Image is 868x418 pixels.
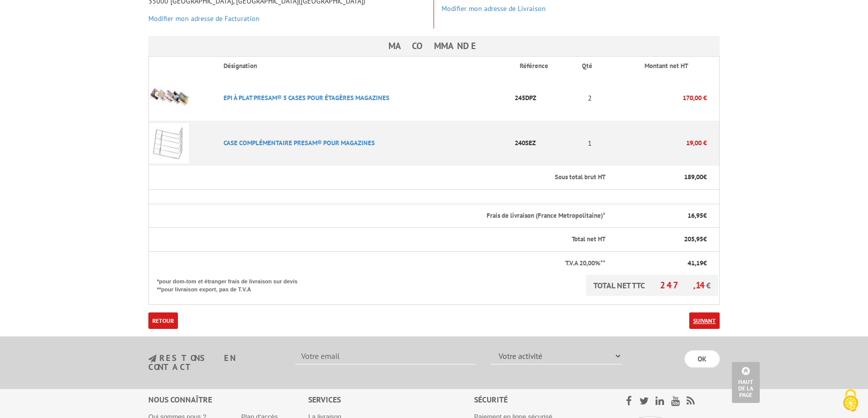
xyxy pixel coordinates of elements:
span: 41,19 [688,259,703,267]
h3: Ma commande [148,36,720,56]
th: Désignation [215,57,512,76]
h3: restons en contact [148,354,280,371]
input: OK [685,350,720,367]
th: Référence [512,57,574,76]
th: Qté [574,57,606,76]
p: 240SEZ [512,134,574,152]
p: *pour dom-tom et étranger frais de livraison sur devis **pour livraison export, pas de T.V.A [157,275,307,293]
span: 189,00 [684,173,703,181]
p: T.V.A 20,00%** [157,259,605,268]
a: Haut de la page [732,362,760,403]
p: Montant net HT [614,62,719,71]
td: 1 [574,121,606,166]
p: € [614,211,707,221]
a: Modifier mon adresse de Facturation [148,14,260,23]
p: 19,00 € [606,134,707,152]
p: € [614,259,707,268]
img: EPI à PLAT PRESAM® 5 CASES POUR éTAGèRES MAGAZINES [149,78,189,118]
div: Services [308,394,474,405]
p: 245DPZ [512,89,574,107]
a: Suivant [689,312,720,329]
span: 247,14 [660,279,706,291]
img: CASE COMPLéMENTAIRE PRESAM® POUR MAGAZINES [149,123,189,163]
th: Sous total brut HT [149,166,606,189]
th: Frais de livraison (France Metropolitaine)* [149,204,606,228]
div: Nous connaître [148,394,308,405]
button: Cookies (fenêtre modale) [833,384,868,418]
img: newsletter.jpg [148,354,156,363]
span: 205,95 [684,235,703,243]
div: Sécurité [474,394,600,405]
p: TOTAL NET TTC € [586,275,718,296]
p: € [614,235,707,244]
a: Modifier mon adresse de Livraison [442,4,546,13]
input: Votre email [295,347,476,364]
a: CASE COMPLéMENTAIRE PRESAM® POUR MAGAZINES [224,139,375,147]
p: € [614,173,707,182]
td: 2 [574,76,606,121]
a: Retour [148,312,178,329]
span: 16,95 [688,211,703,220]
img: Cookies (fenêtre modale) [838,388,863,413]
th: Total net HT [149,228,606,252]
p: 170,00 € [606,89,707,107]
a: EPI à PLAT PRESAM® 5 CASES POUR éTAGèRES MAGAZINES [224,94,389,102]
